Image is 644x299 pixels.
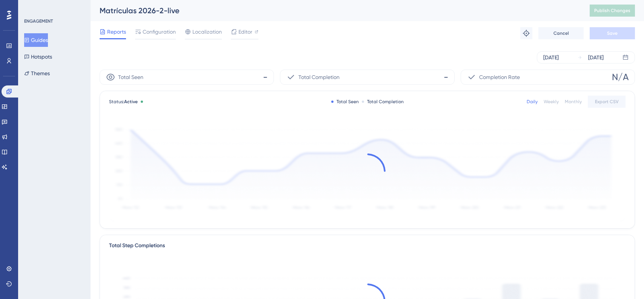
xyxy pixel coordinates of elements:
button: Save [590,27,635,39]
span: - [263,71,267,83]
span: Editor [238,27,252,36]
button: Hotspots [24,50,52,64]
button: Themes [24,67,50,80]
button: Publish Changes [590,5,635,17]
div: Total Step Completions [109,241,165,250]
span: Completion Rate [479,73,520,82]
div: Total Completion [362,99,404,105]
span: Export CSV [595,99,619,105]
span: - [444,71,448,83]
div: [DATE] [588,53,604,62]
div: Monthly [565,99,582,105]
span: Total Completion [298,73,340,82]
div: [DATE] [543,53,559,62]
span: Status: [109,99,138,105]
div: Daily [527,99,538,105]
span: Total Seen [118,73,143,82]
div: Total Seen [331,99,359,105]
span: Cancel [553,30,569,36]
button: Cancel [538,27,584,39]
div: Matrículas 2026-2-live [100,5,571,16]
span: Reports [107,27,126,36]
button: Export CSV [588,96,626,108]
span: N/A [612,71,629,83]
span: Publish Changes [594,8,630,14]
div: ENGAGEMENT [24,18,53,24]
span: Localization [192,27,222,36]
div: Weekly [544,99,559,105]
button: Guides [24,33,48,47]
span: Configuration [143,27,176,36]
span: Active [124,99,138,104]
span: Save [607,30,618,36]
